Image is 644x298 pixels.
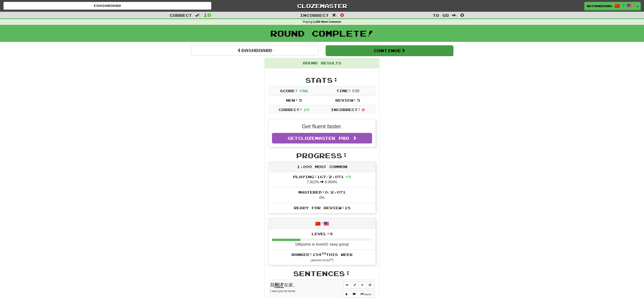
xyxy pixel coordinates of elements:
div: Sentence controls [343,282,374,289]
span: + 5 [345,175,351,179]
span: Score: [280,89,298,93]
span: Playing: 167 / 2,071 [293,175,351,179]
span: To go [433,13,449,17]
span: Review: [335,98,356,102]
button: Add sentence to collection [343,291,350,298]
a: Dashboard [3,2,211,10]
button: Edit sentence [351,282,359,289]
a: GetClozemaster Pro [272,133,372,143]
span: 0 [460,12,464,18]
strong: 1,000 Most Common [313,20,341,23]
span: NathanZhang [587,4,612,8]
span: 10 [303,107,309,112]
div: 1,000 Most Common [268,162,376,172]
span: 我 在家。 [270,282,298,288]
span: : [332,13,337,17]
span: + 56 [299,89,308,93]
h2: Stats: [268,76,376,84]
span: / [622,4,624,7]
span: New: [286,98,298,102]
button: Toggle favorite [359,282,366,289]
span: Time: [336,89,351,93]
span: Incorrect [300,13,329,17]
p: Get fluent faster. [272,123,372,130]
h2: Progress: [268,152,376,159]
span: Correct: [279,107,302,112]
span: 0 [340,12,344,18]
li: 186 points to level 10 - keep going! [268,229,376,250]
button: Play sentence audio [343,282,351,289]
a: Clozemaster [218,2,426,10]
span: : [452,13,457,17]
span: 0 : 56 [352,89,359,93]
a: Dashboard [191,45,319,56]
a: NathanZhang / [584,2,635,10]
button: Report [358,291,374,298]
h1: Round Complete! [2,29,642,38]
span: Incorrect: [331,107,361,112]
sup: th [321,252,326,255]
span: 5 [357,98,360,102]
span: : [195,13,200,17]
li: 0% [268,187,376,203]
span: Ranked: 154 this week [291,252,353,257]
h2: Sentences: [268,270,376,277]
span: Level: 9 [312,232,333,236]
span: Ready for Review: 15 [294,206,350,210]
button: Continue [326,45,453,56]
span: Clozemaster Pro [298,136,349,141]
li: 7.822% 8.064% [268,172,376,188]
sup: rd [330,258,332,260]
span: 10 [203,12,211,18]
span: Mastered: 0 / 2,071 [298,190,346,194]
small: ( 4 points to 153 ) [311,258,333,262]
div: / [268,218,376,229]
button: Toggle ignore [366,282,374,289]
div: More sentence controls [343,291,374,298]
div: Round Results [265,58,379,68]
span: Correct [169,13,192,17]
u: 刚才 [275,282,284,288]
span: 0 [362,107,365,112]
span: 5 [299,98,302,102]
small: I was just at home. [270,289,296,293]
